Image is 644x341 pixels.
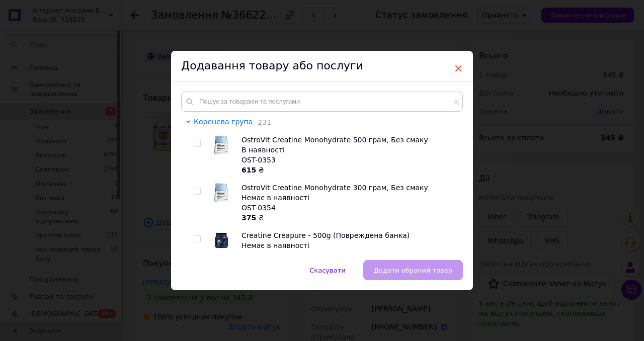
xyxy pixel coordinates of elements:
input: Пошук за товарами та послугами [181,92,463,112]
img: OstroVit Creatine Monohydrate 500 грам, Без смаку [211,135,231,155]
span: Коренева група [194,118,253,126]
div: Немає в наявності [242,240,457,250]
div: Немає в наявності [242,193,457,203]
b: 615 [242,166,256,174]
div: ₴ [242,213,457,223]
button: Скасувати [299,260,356,280]
span: 231 [253,118,271,126]
img: Creatine Creapure - 500g (Повреждена банка) [211,230,231,250]
div: ₴ [242,165,457,175]
img: OstroVit Creatine Monohydrate 300 грам, Без смаку [211,183,231,203]
span: × [454,60,463,77]
div: В наявності [242,145,457,155]
span: OST-0353 [242,156,276,164]
span: OstroVit Creatine Monohydrate 300 грам, Без смаку [242,184,428,192]
div: Додавання товару або послуги [171,51,473,81]
span: OST-0354 [242,204,276,212]
span: OstroVit Creatine Monohydrate 500 грам, Без смаку [242,136,428,144]
span: Creatine Creapure - 500g (Повреждена банка) [242,231,410,239]
b: 375 [242,214,256,222]
span: Скасувати [309,267,345,274]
